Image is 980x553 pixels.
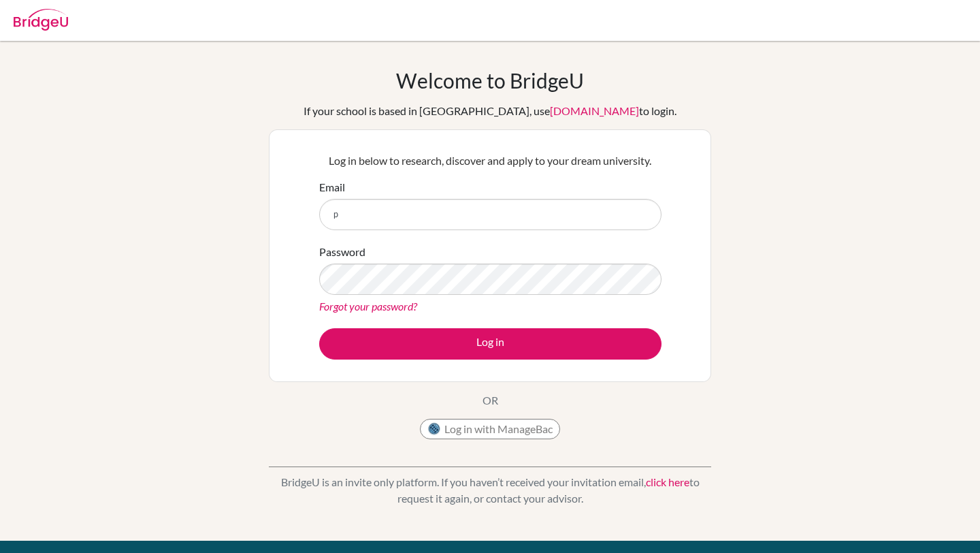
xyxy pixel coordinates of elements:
[269,474,711,507] p: BridgeU is an invite only platform. If you haven’t received your invitation email, to request it ...
[319,300,417,313] a: Forgot your password?
[483,392,498,409] p: OR
[14,9,68,31] img: Bridge-U
[646,475,689,488] a: click here
[550,104,639,117] a: [DOMAIN_NAME]
[319,244,365,260] label: Password
[304,103,676,119] div: If your school is based in [GEOGRAPHIC_DATA], use to login.
[420,419,560,439] button: Log in with ManageBac
[396,68,584,93] h1: Welcome to BridgeU
[319,179,345,195] label: Email
[319,153,661,169] p: Log in below to research, discover and apply to your dream university.
[319,328,661,360] button: Log in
